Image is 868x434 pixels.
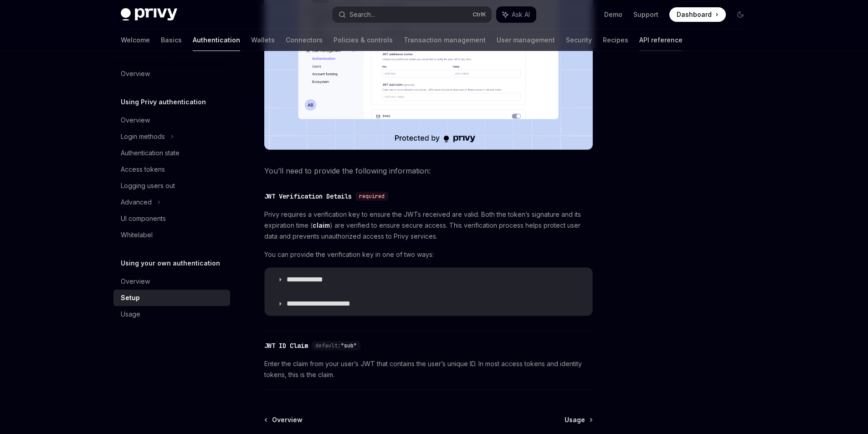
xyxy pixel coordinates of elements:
span: You’ll need to provide the following information: [264,164,593,177]
a: Demo [604,10,622,19]
span: Enter the claim from your user’s JWT that contains the user’s unique ID. In most access tokens an... [264,358,593,380]
div: Advanced [121,197,152,208]
a: Logging users out [113,178,230,194]
button: Ask AI [496,6,536,23]
a: Overview [113,273,230,290]
a: Support [633,10,658,19]
a: API reference [639,29,683,51]
a: Security [566,29,592,51]
a: Overview [113,112,230,128]
a: claim [313,221,330,230]
div: Authentication state [121,148,180,158]
a: Policies & controls [334,29,393,51]
a: UI components [113,210,230,227]
a: Transaction management [404,29,486,51]
div: JWT ID Claim [264,341,308,350]
a: Connectors [286,29,323,51]
a: Basics [161,29,182,51]
div: Overview [121,115,150,126]
a: Welcome [121,29,150,51]
a: Overview [265,415,303,424]
div: Overview [121,68,150,79]
a: Usage [113,306,230,322]
div: Whitelabel [121,230,153,240]
div: JWT Verification Details [264,192,352,201]
div: UI components [121,213,166,224]
span: Ask AI [512,10,530,19]
span: You can provide the verification key in one of two ways: [264,249,593,260]
h5: Using Privy authentication [121,97,206,107]
a: Access tokens [113,161,230,178]
a: Wallets [251,29,275,51]
span: Privy requires a verification key to ensure the JWTs received are valid. Both the token’s signatu... [264,209,593,242]
div: required [355,192,388,201]
span: Ctrl K [473,11,486,18]
a: Usage [565,415,592,424]
a: Dashboard [669,7,726,22]
span: default: [315,342,341,349]
span: "sub" [341,342,357,349]
a: Authentication state [113,145,230,161]
a: Authentication [193,29,240,51]
span: Dashboard [677,10,712,19]
h5: Using your own authentication [121,258,220,269]
a: Setup [113,290,230,306]
a: User management [497,29,555,51]
button: Search...CtrlK [332,6,492,23]
div: Access tokens [121,164,165,175]
button: Toggle dark mode [733,7,748,22]
div: Login methods [121,131,165,142]
div: Usage [121,309,140,320]
img: dark logo [121,8,177,21]
span: Usage [565,415,585,424]
div: Search... [349,9,375,20]
div: Setup [121,292,140,303]
div: Overview [121,276,150,287]
a: Whitelabel [113,227,230,243]
div: Logging users out [121,180,175,191]
a: Overview [113,66,230,82]
a: Recipes [603,29,628,51]
span: Overview [272,415,303,424]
